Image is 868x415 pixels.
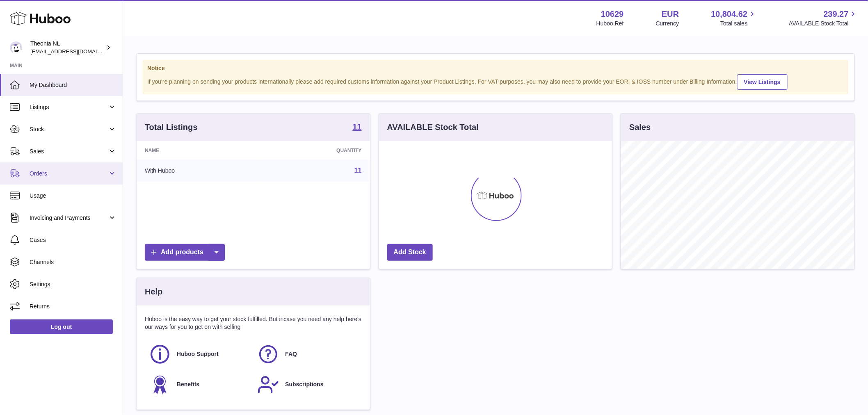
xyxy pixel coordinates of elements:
span: Returns [30,303,116,310]
h3: Sales [629,122,651,133]
span: Orders [30,170,108,178]
th: Quantity [260,141,370,160]
span: 239.27 [824,9,849,20]
span: Huboo Support [177,350,219,358]
a: 239.27 AVAILABLE Stock Total [789,9,858,27]
a: FAQ [257,343,357,365]
span: Sales [30,148,108,155]
strong: 10629 [601,9,624,20]
span: Cases [30,236,116,244]
span: Usage [30,192,116,200]
span: Benefits [177,381,199,388]
div: Huboo Ref [596,20,624,27]
span: Settings [30,280,116,288]
span: AVAILABLE Stock Total [789,20,858,27]
a: Subscriptions [257,374,357,396]
h3: Help [145,286,162,297]
strong: 11 [352,123,361,131]
th: Name [137,141,260,160]
span: Invoicing and Payments [30,214,108,222]
strong: Notice [147,64,844,72]
span: FAQ [285,350,297,358]
a: 10,804.62 Total sales [711,9,757,27]
a: 11 [354,167,362,174]
span: [EMAIL_ADDRESS][DOMAIN_NAME] [30,48,121,55]
div: If you're planning on sending your products internationally please add required customs informati... [147,73,844,90]
a: View Listings [737,74,788,90]
div: Currency [656,20,679,27]
a: Log out [10,319,113,334]
span: Subscriptions [285,381,323,388]
span: Total sales [720,20,757,27]
a: Benefits [149,374,249,396]
h3: Total Listings [145,122,198,133]
a: Add products [145,244,225,261]
strong: EUR [662,9,679,20]
a: Huboo Support [149,343,249,365]
span: Listings [30,103,108,111]
div: Theonia NL [30,40,104,55]
span: Stock [30,125,108,133]
span: My Dashboard [30,81,116,89]
a: 11 [352,123,361,132]
a: Add Stock [387,244,433,261]
h3: AVAILABLE Stock Total [387,122,479,133]
p: Huboo is the easy way to get your stock fulfilled. But incase you need any help here's our ways f... [145,315,362,331]
img: info@wholesomegoods.eu [10,41,22,54]
span: 10,804.62 [711,9,747,20]
span: Channels [30,258,116,266]
td: With Huboo [137,160,260,181]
